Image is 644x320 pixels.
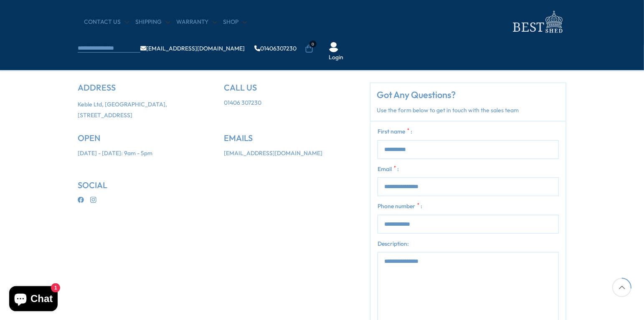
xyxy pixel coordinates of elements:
inbox-online-store-chat: Shopify online store chat [7,286,60,313]
h5: OPEN [78,133,211,143]
h5: EMAILS [224,133,357,143]
img: logo [508,8,566,35]
span: 0 [309,40,317,48]
label: Email : [378,165,399,174]
a: Warranty [176,18,217,26]
a: CONTACT US [84,18,129,26]
img: User Icon [329,42,339,52]
a: 01406 307230 [224,99,261,107]
a: [EMAIL_ADDRESS][DOMAIN_NAME] [140,45,245,51]
label: First name : [378,128,412,136]
a: Login [329,53,343,62]
a: Shop [223,18,247,26]
a: 0 [305,45,313,53]
a: [EMAIL_ADDRESS][DOMAIN_NAME] [224,149,322,158]
label: Description: [378,240,409,248]
label: Phone number : [378,202,422,211]
h5: SOCIAL [78,180,211,190]
h5: CALL US [224,83,357,93]
p: Use the form below to get in touch with the sales team [377,106,560,115]
h5: ADDRESS [78,83,211,93]
a: Shipping [135,18,170,26]
a: 01406307230 [254,45,297,51]
h4: Got Any Questions? [377,89,560,100]
p: Keble Ltd, [GEOGRAPHIC_DATA], [STREET_ADDRESS] [78,99,211,121]
li: [DATE] - [DATE]: 9am - 5pm [78,149,211,158]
